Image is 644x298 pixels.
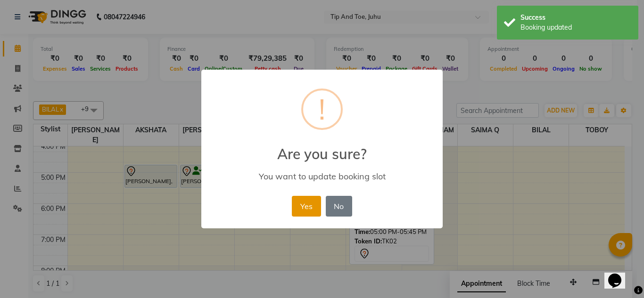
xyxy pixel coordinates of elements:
[520,13,631,23] div: Success
[604,260,635,289] iframe: chat widget
[520,23,631,32] div: Booking updated
[292,196,321,217] button: Yes
[319,90,325,128] div: !
[201,134,443,162] h2: Are you sure?
[215,171,429,182] div: You want to update booking slot
[326,196,352,217] button: No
